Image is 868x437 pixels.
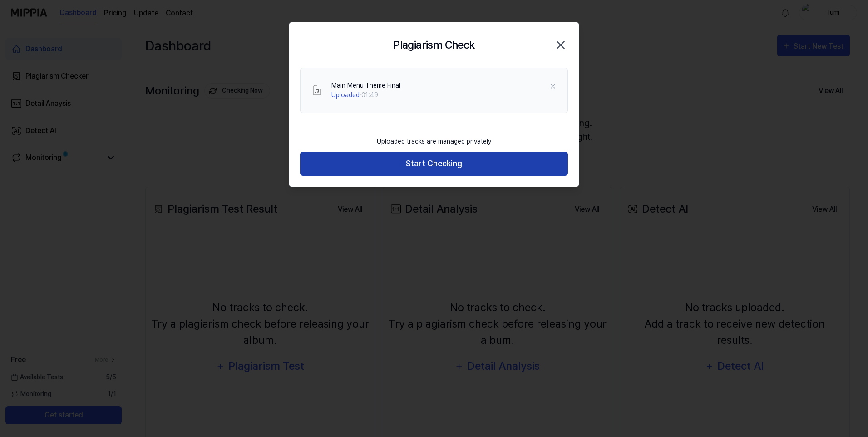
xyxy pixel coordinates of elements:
[331,90,400,100] div: · 01:49
[371,131,497,152] div: Uploaded tracks are managed privately
[331,81,400,90] div: Main Menu Theme Final
[300,152,568,176] button: Start Checking
[331,91,360,99] span: Uploaded
[393,37,474,53] h2: Plagiarism Check
[311,85,322,96] img: File Select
